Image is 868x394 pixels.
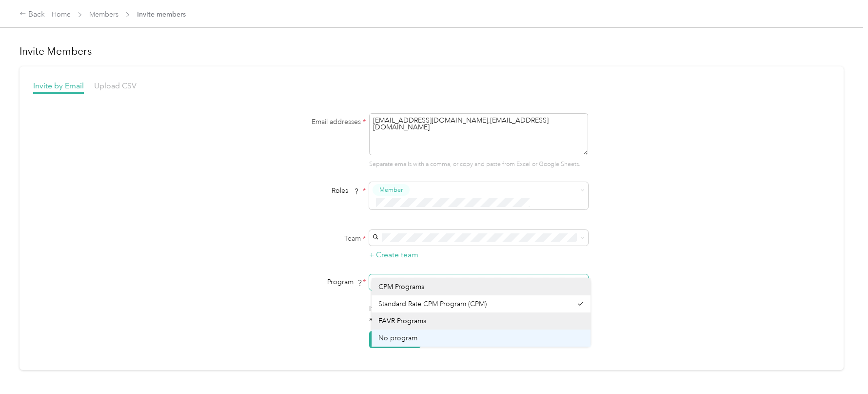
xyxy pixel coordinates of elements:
[372,278,591,295] li: CPM Programs
[328,183,363,198] span: Roles
[244,233,366,244] label: Team
[378,334,417,342] span: No program
[369,249,418,261] button: + Create team
[20,9,45,21] div: Back
[369,160,588,169] p: Separate emails with a comma, or copy and paste from Excel or Google Sheets.
[20,44,844,58] h1: Invite Members
[379,186,403,194] span: Member
[52,10,71,19] a: Home
[372,312,591,330] li: FAVR Programs
[244,117,366,127] label: Email addresses
[369,331,421,348] button: Send Invites
[137,9,186,20] span: Invite members
[369,304,588,324] p: If multiple members are invited above, this profile information will apply to all invited members
[378,300,487,308] span: Standard Rate CPM Program (CPM)
[369,113,588,155] textarea: [EMAIL_ADDRESS][DOMAIN_NAME],[EMAIL_ADDRESS][DOMAIN_NAME]
[94,81,137,90] span: Upload CSV
[244,277,366,287] div: Program
[33,81,84,90] span: Invite by Email
[89,10,118,19] a: Members
[813,339,868,394] iframe: Everlance-gr Chat Button Frame
[373,184,410,196] button: Member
